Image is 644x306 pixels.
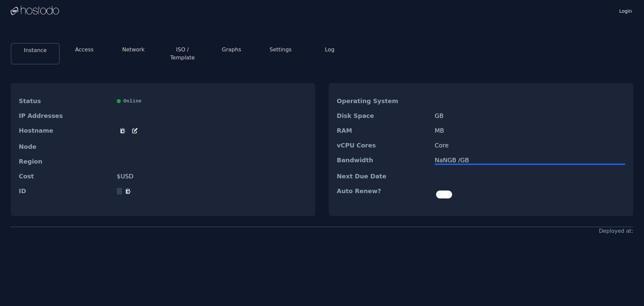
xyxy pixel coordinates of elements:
div: NaN GB / GB [435,157,625,164]
dt: Auto Renew? [337,188,429,201]
button: Instance [24,46,47,54]
dt: IP Addresses [19,113,111,119]
dd: GB [435,113,625,119]
button: Access [75,46,94,54]
button: Log [325,46,335,54]
button: Settings [270,46,292,54]
dt: Region [19,158,111,165]
button: ISO / Template [163,46,202,62]
dt: ID [19,188,111,194]
img: Logo [11,6,59,16]
dt: Hostname [19,127,111,135]
dt: RAM [337,127,429,134]
dt: Disk Space [337,113,429,119]
dd: $ USD [117,173,307,180]
button: Network [122,46,145,54]
div: Deployed at: [599,227,633,235]
div: Online [117,98,307,104]
dd: MB [435,127,625,134]
a: Login [618,6,633,14]
dt: Node [19,143,111,150]
button: Graphs [222,46,241,54]
dd: Core [435,142,625,149]
dt: Cost [19,173,111,180]
dt: Operating System [337,98,429,104]
dt: Status [19,98,111,104]
dt: vCPU Cores [337,142,429,149]
dt: Bandwidth [337,157,429,165]
dt: Next Due Date [337,173,429,180]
